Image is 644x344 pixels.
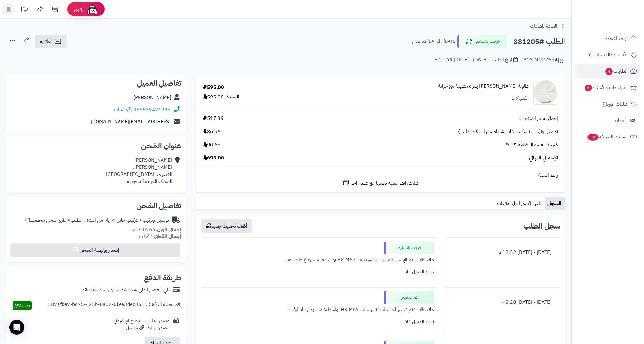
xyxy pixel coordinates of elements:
[203,128,221,135] span: 86.96
[449,246,556,259] div: [DATE] - [DATE] 12:52 م
[205,266,434,278] div: تنبيه العميل : لا
[457,35,507,48] button: خرجت للتسليم
[205,304,434,316] div: ملاحظات : تم تجهيز المنتجات: تسريحة - HX-M67 بواسطة: مستودع عام ارفف
[11,80,181,87] h2: تفاصيل العميل
[203,115,224,122] span: 517.39
[203,94,239,101] div: الوحدة: 595.00
[203,84,224,91] div: 595.00
[449,296,556,308] div: [DATE] - [DATE] 8:28 م
[25,216,69,224] span: ( طرق شحن مخصصة )
[133,94,171,101] a: [PERSON_NAME]
[114,324,170,332] div: مصدر الزيارة: جوجل
[534,80,558,105] img: 1753514452-1-90x90.jpg
[203,155,224,162] span: 695.00
[205,254,434,266] div: ملاحظات : تم الإرسال المنتجات: تسريحة - HX-M67 بواسطة: مستودع عام ارفف
[133,106,171,113] a: 966539421995
[16,3,32,17] a: تحديثات المنصة
[74,6,84,13] span: رفيق
[605,67,628,76] span: الطلبات
[575,80,640,95] a: المراجعات والأسئلة6
[615,116,627,125] span: العملاء
[25,217,169,224] div: توصيل وتركيب (التركيب خلال 4 ايام من استلام الطلب)
[605,68,613,75] span: 4
[342,179,419,187] a: شارك رابط السلة نفسها مع عميل آخر
[575,97,640,111] a: طلبات الإرجاع
[438,83,529,90] a: طاولة [PERSON_NAME] بمرآة مضيئة مع خزانة
[575,113,640,128] a: العملاء
[106,157,172,185] div: [PERSON_NAME] [PERSON_NAME]، القصيعه، [GEOGRAPHIC_DATA] المملكة العربية السعودية
[384,291,434,304] div: تم التجهيز
[602,11,638,24] img: logo-2.png
[144,274,181,281] h2: طريقة الدفع
[40,38,53,45] span: الفاتورة
[506,142,558,149] span: ضريبة القيمة المضافة 15%
[603,100,628,108] span: طلبات الإرجاع
[35,35,67,48] a: الفاتورة
[529,155,558,162] span: الإجمالي النهائي
[575,31,640,46] a: لوحة التحكم
[201,219,252,233] button: أضف تحديث جديد
[523,56,565,64] div: POS-NT/27654
[114,317,170,332] div: مصدر الطلب :الموقع الإلكتروني
[495,197,545,210] a: تابي : قسمها على دفعات
[91,118,171,125] a: [EMAIL_ADDRESS][DOMAIN_NAME]
[48,301,181,310] div: رقم عملية الدفع : 287afbe7-bd75-425b-8a02-0f9e3dec0616
[458,128,558,135] span: توصيل وتركيب (التركيب خلال 4 ايام من استلام الطلب)
[351,180,419,187] span: شارك رابط السلة نفسها مع عميل آخر
[584,84,592,92] span: 6
[434,56,518,63] div: تاريخ الطلب : [DATE] - [DATE] 11:09 م
[132,226,181,233] small: 10.00 كجم
[11,202,181,210] h2: تفاصيل الشحن
[605,34,628,43] span: لوحة التحكم
[594,50,628,59] span: الأقسام والمنتجات
[575,64,640,79] a: الطلبات4
[155,226,181,233] strong: إجمالي الوزن:
[545,197,565,210] a: السجل
[9,320,24,335] div: Open Intercom Messenger
[587,133,628,141] span: السلات المتروكة
[153,233,181,240] strong: إجمالي القطع:
[114,106,132,113] a: واتساب
[384,242,434,254] div: خرجت للتسليم
[198,172,563,179] div: رابط السلة
[513,35,565,48] h2: الطلب #381205
[139,233,181,240] small: 1 قطعة
[11,142,181,150] h2: عنوان الشحن
[530,22,557,30] span: العودة للطلبات
[512,95,529,102] div: الكمية: 1
[523,222,560,230] h3: سجل الطلب
[584,83,628,92] span: المراجعات والأسئلة
[205,316,434,328] div: تنبيه العميل : لا
[14,302,30,309] span: تم الدفع
[587,133,599,141] span: 596
[82,286,170,294] div: تابي - قسّمها على 4 دفعات بدون رسوم ولا فوائد
[86,3,98,15] img: ai-face.png
[10,243,180,257] button: إصدار بوليصة الشحن
[519,115,558,122] span: إجمالي سعر المنتجات
[412,38,456,45] small: [DATE] - [DATE] 12:52 م
[203,142,221,149] span: 90.65
[530,22,565,30] a: العودة للطلبات
[575,129,640,144] a: السلات المتروكة596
